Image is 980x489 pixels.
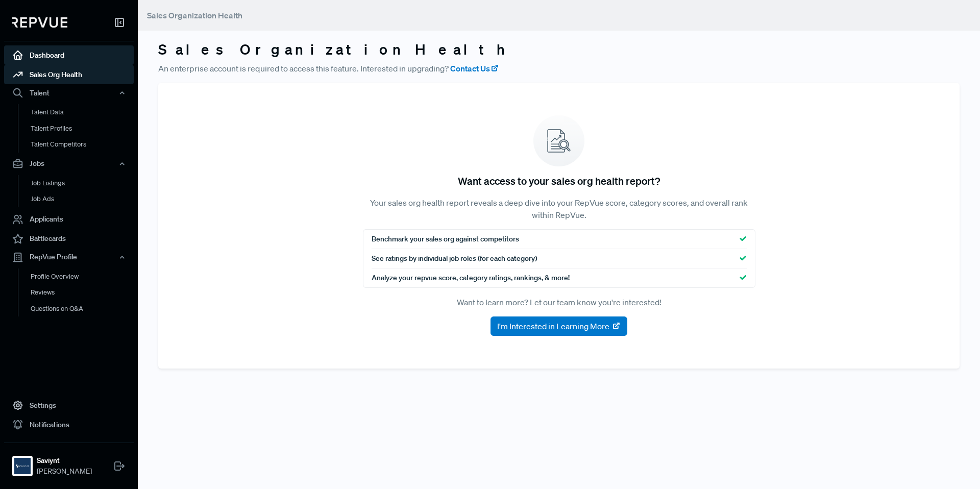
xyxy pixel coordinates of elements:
button: I'm Interested in Learning More [491,316,627,336]
button: Talent [4,84,134,102]
h3: Sales Organization Health [158,41,960,58]
a: Profile Overview [18,268,148,285]
p: An enterprise account is required to access this feature. Interested in upgrading? [158,62,960,75]
span: See ratings by individual job roles (for each category) [372,253,537,264]
p: Want to learn more? Let our team know you're interested! [363,296,755,308]
p: Your sales org health report reveals a deep dive into your RepVue score, category scores, and ove... [363,197,755,221]
a: Applicants [4,210,134,229]
a: SaviyntSaviynt[PERSON_NAME] [4,443,134,481]
a: Reviews [18,284,148,301]
a: Battlecards [4,229,134,249]
a: Job Listings [18,175,148,191]
a: Job Ads [18,191,148,207]
a: Contact Us [450,62,499,75]
button: RepVue Profile [4,249,134,266]
a: Talent Data [18,104,148,120]
a: Talent Competitors [18,136,148,153]
span: I'm Interested in Learning More [497,320,609,332]
h5: Want access to your sales org health report? [458,175,660,187]
a: Sales Org Health [4,65,134,84]
img: RepVue [12,17,67,28]
a: Talent Profiles [18,120,148,137]
span: Sales Organization Health [147,10,242,20]
span: Analyze your repvue score, category ratings, rankings, & more! [372,273,570,283]
span: Benchmark your sales org against competitors [372,234,519,244]
a: Questions on Q&A [18,301,148,317]
button: Jobs [4,155,134,173]
a: Dashboard [4,45,134,65]
a: Settings [4,396,134,415]
img: Saviynt [14,458,31,474]
span: [PERSON_NAME] [37,466,92,477]
strong: Saviynt [37,455,92,466]
a: Notifications [4,415,134,434]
